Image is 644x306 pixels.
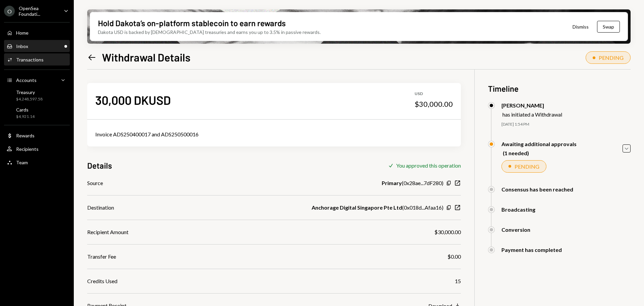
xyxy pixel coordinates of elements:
div: 15 [455,277,461,285]
div: PENDING [599,54,624,61]
div: Cards [16,107,35,113]
div: $4,921.14 [16,114,35,120]
div: Treasury [16,89,43,95]
b: Primary [382,179,402,187]
b: Anchorage Digital Singapore Pte Ltd [312,204,402,212]
div: Transfer Fee [87,253,116,261]
a: Treasury$4,248,597.58 [4,87,70,103]
a: Inbox [4,40,70,52]
h1: Withdrawal Details [102,50,191,64]
div: Recipient Amount [87,228,128,236]
div: Payment has completed [501,247,562,253]
a: Cards$4,921.14 [4,105,70,121]
div: Broadcasting [501,206,535,213]
div: O [4,6,15,16]
div: Conversion [501,226,530,233]
div: $4,248,597.58 [16,96,43,102]
div: Hold Dakota’s on-platform stablecoin to earn rewards [98,17,286,29]
div: $0.00 [447,253,461,261]
div: Credits Used [87,277,117,285]
div: ( 0x28ae...7dF280 ) [382,179,443,187]
div: [PERSON_NAME] [501,102,562,108]
div: Source [87,179,103,187]
div: Home [16,30,29,36]
div: [DATE] 1:54 PM [501,122,631,127]
div: Awaiting additional approvals [501,141,577,147]
a: Team [4,156,70,168]
div: Team [16,160,28,165]
h3: Timeline [488,83,631,94]
div: Dakota USD is backed by [DEMOGRAPHIC_DATA] treasuries and earns you up to 3.5% in passive rewards. [98,29,321,36]
div: Transactions [16,57,44,62]
div: Accounts [16,77,37,83]
div: 30,000 DKUSD [95,92,171,107]
div: $30,000.00 [434,228,461,236]
div: USD [415,91,453,97]
div: Rewards [16,133,35,138]
a: Transactions [4,53,70,65]
a: Home [4,27,70,39]
button: Dismiss [564,19,597,35]
div: Inbox [16,43,28,49]
div: PENDING [515,163,539,170]
div: Destination [87,204,114,212]
div: Consensus has been reached [501,186,573,192]
div: $30,000.00 [415,99,453,109]
h3: Details [87,160,112,171]
div: Invoice ADS250400017 and ADS250500016 [95,130,453,138]
div: ( 0x018d...Afaa16 ) [312,204,443,212]
div: (1 needed) [503,150,577,156]
a: Accounts [4,74,70,86]
div: You approved this operation [396,162,461,169]
div: Recipients [16,146,39,152]
a: Recipients [4,143,70,155]
button: Swap [597,21,620,33]
div: OpenSea Foundati... [19,5,58,17]
a: Rewards [4,129,70,141]
div: has initiated a Withdrawal [502,111,562,118]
